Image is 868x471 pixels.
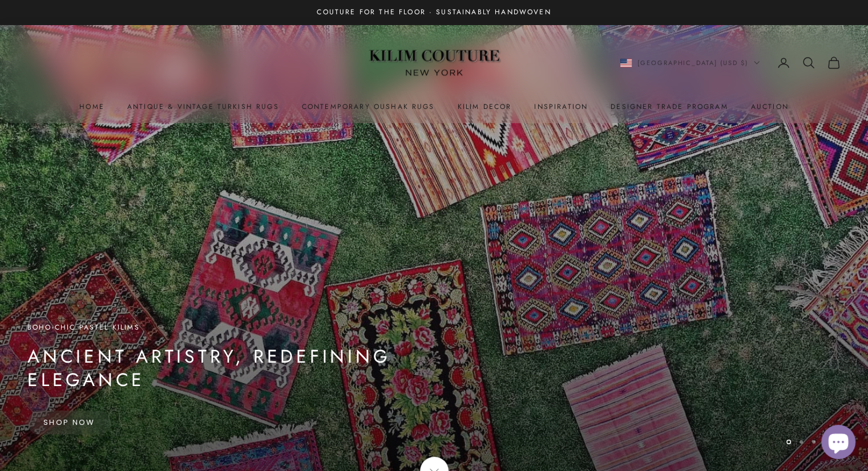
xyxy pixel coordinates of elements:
p: Couture for the Floor · Sustainably Handwoven [317,7,551,18]
summary: Kilim Decor [458,101,512,112]
p: Ancient Artistry, Redefining Elegance [27,345,473,392]
a: Contemporary Oushak Rugs [302,101,435,112]
inbox-online-store-chat: Shopify online store chat [818,425,859,462]
button: Change country or currency [620,58,760,68]
nav: Primary navigation [27,101,841,112]
a: Antique & Vintage Turkish Rugs [127,101,279,112]
a: Home [79,101,104,112]
nav: Secondary navigation [620,56,841,70]
img: United States [620,59,632,67]
a: Designer Trade Program [611,101,728,112]
img: Logo of Kilim Couture New York [363,36,506,90]
span: [GEOGRAPHIC_DATA] (USD $) [637,58,749,68]
p: Boho-Chic Pastel Kilims [27,322,473,333]
a: Shop Now [27,411,111,435]
a: Inspiration [534,101,588,112]
a: Auction [751,101,789,112]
